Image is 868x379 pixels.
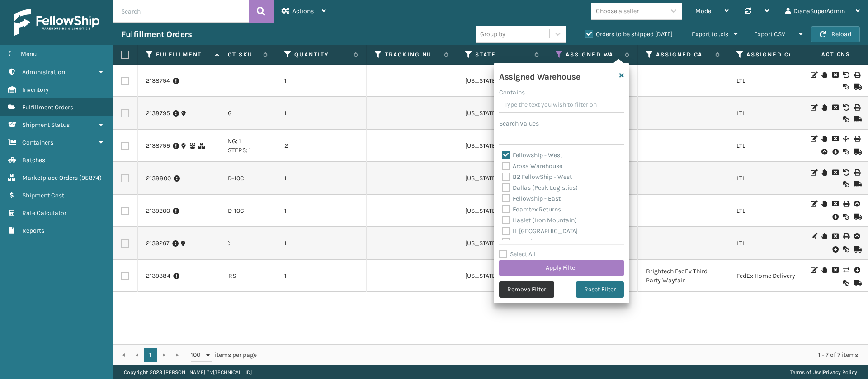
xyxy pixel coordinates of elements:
td: [US_STATE] [457,195,547,227]
td: Brightech FedEx Third Party Wayfair [638,260,728,292]
a: 2139267 [146,239,170,248]
span: Inventory [22,86,49,94]
span: Shipment Cost [22,192,64,199]
td: [US_STATE] [457,130,547,162]
i: Print BOL [854,104,859,111]
td: LTL [728,227,819,260]
i: Mark as Shipped [854,84,859,90]
i: Mark as Shipped [854,149,859,155]
i: Pull BOL [832,212,838,221]
td: [US_STATE] [457,162,547,195]
a: 1 [144,348,157,362]
i: Upload BOL [821,149,827,155]
td: LTL [728,65,819,97]
i: Cancel Fulfillment Order [832,136,838,142]
i: Reoptimize [843,280,849,286]
a: 2138799 [146,141,170,150]
i: Cancel Fulfillment Order [832,104,838,111]
a: Terms of Use [790,369,821,375]
a: 2138795 [146,109,170,118]
td: [US_STATE] [457,260,547,292]
label: Fulfillment Order Id [156,51,211,59]
i: Split Fulfillment Order [843,136,849,142]
button: Reload [811,26,860,42]
i: Mark as Shipped [854,246,859,253]
div: Choose a seller [596,6,639,16]
span: Actions [292,7,314,15]
i: On Hold [821,267,827,273]
td: 2 [276,130,367,162]
span: Batches [22,156,45,164]
h4: Assigned Warehouse [499,69,580,82]
i: Print BOL [843,233,849,239]
td: 1 [276,65,367,97]
i: Reoptimize [843,246,849,253]
td: LTL [728,195,819,227]
td: LTL [728,162,819,195]
i: Reoptimize [843,149,849,155]
td: 1 [276,195,367,227]
i: Pull BOL [832,245,838,254]
td: [US_STATE] [457,227,547,260]
i: Void BOL [843,104,849,111]
h3: Fulfillment Orders [121,29,192,40]
label: B2 FellowShip - West [502,173,572,181]
i: Upload BOL [854,201,859,207]
label: Assigned Carrier [656,51,711,59]
a: 2139200 [146,206,170,215]
i: Edit [811,233,816,239]
label: Orders to be shipped [DATE] [585,30,673,38]
label: IL Perris [502,238,535,246]
i: Print BOL [854,169,859,176]
span: Shipment Status [22,121,70,129]
label: Contains [499,88,525,97]
td: 1 [276,97,367,130]
i: Cancel Fulfillment Order [832,169,838,176]
a: 2139384 [146,271,170,281]
td: 1 [276,162,367,195]
i: Edit [811,72,816,78]
span: Containers [22,139,53,146]
i: Cancel Fulfillment Order [832,233,838,239]
label: IL [GEOGRAPHIC_DATA] [502,227,578,235]
i: Print BOL [854,136,859,142]
div: Group by [480,29,505,39]
i: Reoptimize [843,116,849,122]
i: Mark as Shipped [854,116,859,122]
label: Assigned Warehouse [566,51,620,59]
label: Arosa Warehouse [502,162,562,170]
span: Administration [22,68,65,76]
td: 1 [276,260,367,292]
i: Reoptimize [843,181,849,187]
i: Change shipping [843,267,849,273]
label: Dallas (Peak Logistics) [502,184,578,192]
i: Edit [811,136,816,142]
td: [US_STATE] [457,65,547,97]
i: Mark as Shipped [854,214,859,220]
i: On Hold [821,201,827,207]
i: On Hold [821,104,827,111]
button: Apply Filter [499,260,624,276]
i: Edit [811,201,816,207]
input: Type the text you wish to filter on [499,97,624,113]
button: Remove Filter [499,281,554,298]
i: Edit [811,267,816,273]
button: Reset Filter [576,281,624,298]
i: Cancel Fulfillment Order [832,72,838,78]
label: Tracking Number [385,51,439,59]
i: Edit [811,169,816,176]
span: Reports [22,227,44,234]
i: Cancel Fulfillment Order [832,267,838,273]
span: items per page [191,348,257,362]
i: Void BOL [843,72,849,78]
span: Mode [695,7,711,15]
div: 1 - 7 of 7 items [269,351,858,360]
i: Reoptimize [843,214,849,220]
label: Haslet (Iron Mountain) [502,216,577,224]
p: Copyright 2023 [PERSON_NAME]™ v [TECHNICAL_ID] [124,365,252,379]
i: On Hold [821,169,827,176]
label: Fellowship - East [502,195,561,202]
a: Privacy Policy [823,369,857,375]
i: On Hold [821,136,827,142]
div: | [790,365,857,379]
